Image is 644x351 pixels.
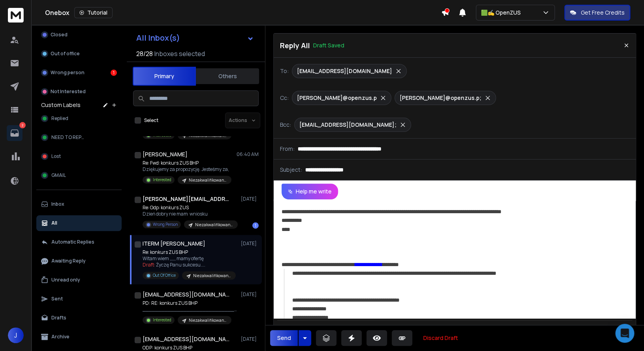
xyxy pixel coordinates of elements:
[51,201,64,207] p: Inbox
[280,166,302,174] p: Subject:
[51,258,86,264] p: Awaiting Reply
[564,5,630,21] button: Get Free Credits
[280,40,310,51] p: Reply All
[280,67,289,75] p: To:
[51,115,68,122] span: Replied
[452,322,467,338] button: Signature
[470,322,485,338] button: Code View
[297,94,377,102] p: [PERSON_NAME]@openzus.p
[143,255,236,262] p: Witam wiem ,,,,, mamy ofertę
[51,153,61,160] span: Lost
[36,65,122,81] button: Wrong person1
[36,234,122,250] button: Automatic Replies
[384,322,399,338] button: More Text
[189,317,227,323] p: Niezakwalifikowani 2025
[143,195,229,203] h1: [PERSON_NAME][EMAIL_ADDRESS][DOMAIN_NAME]
[51,334,69,340] p: Archive
[143,205,237,211] p: Re: Odp: konkurs ZUS
[237,151,259,158] p: 06:40 AM
[36,329,122,345] button: Archive
[280,94,289,102] p: Cc:
[36,167,122,183] button: GMAIL
[136,49,153,58] span: 28 / 28
[51,277,80,283] p: Unread only
[143,300,237,306] p: PD: RE: konkurs ZUS BHP
[280,145,295,153] p: From:
[51,296,63,302] p: Sent
[8,327,24,343] button: J
[143,166,231,173] p: Dziękujemy za propozycję. Jesteśmy za,
[51,32,68,38] p: Closed
[136,34,180,42] h1: All Inbox(s)
[241,336,259,342] p: [DATE]
[196,68,259,85] button: Others
[36,215,122,231] button: All
[276,322,331,338] button: AI Rephrase
[36,196,122,212] button: Inbox
[51,239,94,245] p: Automatic Replies
[280,121,291,129] p: Bcc:
[153,317,171,323] p: Interested
[153,177,171,183] p: Interested
[143,291,229,298] h1: [EMAIL_ADDRESS][DOMAIN_NAME]
[36,27,122,43] button: Closed
[153,272,176,278] p: Out Of Office
[481,9,524,17] p: 🟩✍️ OpenZUS
[144,117,158,124] label: Select
[299,121,396,129] p: [EMAIL_ADDRESS][DOMAIN_NAME];
[45,7,441,18] div: Onebox
[51,51,80,57] p: Out of office
[51,69,84,76] p: Wrong person
[400,94,481,102] p: [PERSON_NAME]@openzus.p;
[156,261,205,268] span: Życzę Panu sukcesu. ...
[402,322,417,338] button: Insert Link (⌘K)
[51,134,86,141] span: NEED TO REPLY
[143,150,188,158] h1: [PERSON_NAME]
[297,67,392,75] p: [EMAIL_ADDRESS][DOMAIN_NAME]
[241,240,259,247] p: [DATE]
[417,330,464,346] button: Discard Draft
[143,335,229,343] h1: [EMAIL_ADDRESS][DOMAIN_NAME] +0
[36,111,122,126] button: Replied
[351,322,366,338] button: Italic (⌘I)
[51,172,66,178] span: GMAIL
[36,291,122,307] button: Sent
[19,122,26,128] p: 2
[154,49,205,58] h3: Inboxes selected
[36,253,122,269] button: Awaiting Reply
[111,69,117,76] div: 1
[36,272,122,288] button: Unread only
[195,222,233,228] p: Niezakwalifikowani 2025
[193,273,231,279] p: Niezakwalifikowani 2025
[36,130,122,145] button: NEED TO REPLY
[7,125,23,141] a: 2
[436,322,451,338] button: Emoticons
[252,222,259,229] div: 1
[143,240,205,248] h1: ITERM [PERSON_NAME]
[334,322,349,338] button: Bold (⌘B)
[419,322,434,338] button: Insert Image (⌘P)
[270,330,298,346] button: Send
[143,160,231,166] p: Re: Fwd: konkurs ZUS BHP
[51,315,66,321] p: Drafts
[241,196,259,202] p: [DATE]
[133,67,196,86] button: Primary
[51,220,57,226] p: All
[130,30,260,46] button: All Inbox(s)
[368,322,383,338] button: Underline (⌘U)
[41,101,81,109] h3: Custom Labels
[143,211,237,217] p: Dzień dobry nie mam wniosku
[313,41,344,49] p: Draft Saved
[36,84,122,99] button: Not Interested
[51,88,86,95] p: Not Interested
[615,324,634,343] div: Open Intercom Messenger
[189,177,227,183] p: Niezakwalifikowani 2025
[241,291,259,298] p: [DATE]
[581,9,625,17] p: Get Free Credits
[36,46,122,62] button: Out of office
[153,221,178,227] p: Wrong Person
[74,7,113,18] button: Tutorial
[143,249,236,255] p: Re: konkurs ZUS BHP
